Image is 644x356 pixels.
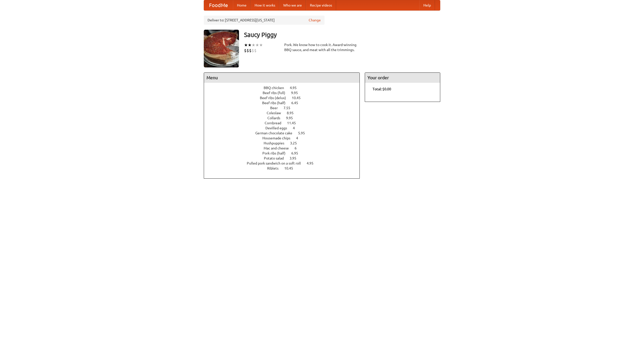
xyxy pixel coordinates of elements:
span: BBQ chicken [264,86,289,90]
a: Mac and cheese 6 [264,146,306,150]
a: Beef ribs (full) 9.95 [263,91,307,95]
li: ★ [259,42,263,48]
li: $ [254,48,257,53]
a: Devilled eggs 4 [265,126,304,130]
li: $ [249,48,252,53]
span: Cornbread [265,121,286,125]
span: Coleslaw [267,111,286,115]
a: Pulled pork sandwich on a soft roll 4.95 [247,161,323,165]
a: Home [233,0,251,10]
li: ★ [255,42,259,48]
span: Mac and cheese [264,146,294,150]
span: Beef ribs (full) [263,91,290,95]
span: Hushpuppies [264,141,289,145]
li: ★ [248,42,252,48]
li: $ [252,48,254,53]
a: Who we are [279,0,306,10]
span: 5.95 [298,131,310,135]
span: 4.95 [307,161,318,165]
span: 6.45 [291,101,303,105]
li: $ [244,48,247,53]
span: 8.95 [287,111,299,115]
img: angular.jpg [204,30,239,67]
a: Beef ribs (delux) 10.45 [260,96,310,100]
a: Pork ribs (half) 6.95 [262,151,307,155]
span: Riblets [267,166,284,170]
li: $ [247,48,249,53]
span: Beef ribs (delux) [260,96,291,100]
span: Pork ribs (half) [262,151,291,155]
span: 4 [293,126,300,130]
span: 6 [295,146,302,150]
span: German chocolate cake [255,131,297,135]
span: 10.45 [292,96,306,100]
span: 10.45 [284,166,298,170]
h3: Saucy Piggy [244,30,440,40]
span: Potato salad [264,156,289,160]
a: Beer 7.55 [270,106,300,110]
a: Cornbread 11.45 [265,121,305,125]
span: Pulled pork sandwich on a soft roll [247,161,306,165]
span: 3.25 [290,141,302,145]
a: BBQ chicken 4.95 [264,86,306,90]
span: 4 [296,136,303,140]
a: Help [419,0,435,10]
div: Deliver to: [STREET_ADDRESS][US_STATE] [204,16,325,25]
li: ★ [244,42,248,48]
span: 9.95 [291,91,303,95]
h4: Your order [365,73,440,83]
a: FoodMe [204,0,233,10]
a: Recipe videos [306,0,336,10]
b: Total: $0.00 [373,87,391,91]
span: 11.45 [287,121,301,125]
div: Pork. We know how to cook it. Award-winning BBQ sauce, and meat with all the trimmings. [284,42,360,52]
span: Housemade chips [262,136,295,140]
span: Devilled eggs [265,126,292,130]
a: Collards 9.95 [267,116,302,120]
span: Beef ribs (half) [262,101,291,105]
a: Riblets 10.45 [267,166,302,170]
a: Coleslaw 8.95 [267,111,303,115]
span: Beer [270,106,283,110]
a: Beef ribs (half) 6.45 [262,101,307,105]
a: Hushpuppies 3.25 [264,141,306,145]
span: 3.95 [290,156,301,160]
li: ★ [252,42,255,48]
span: Collards [267,116,285,120]
span: 4.95 [290,86,302,90]
span: 9.95 [286,116,298,120]
a: How it works [251,0,279,10]
h4: Menu [204,73,359,83]
span: 7.55 [284,106,295,110]
a: Potato salad 3.95 [264,156,306,160]
span: 6.95 [291,151,303,155]
a: Change [309,18,321,23]
a: Housemade chips 4 [262,136,307,140]
a: German chocolate cake 5.95 [255,131,314,135]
